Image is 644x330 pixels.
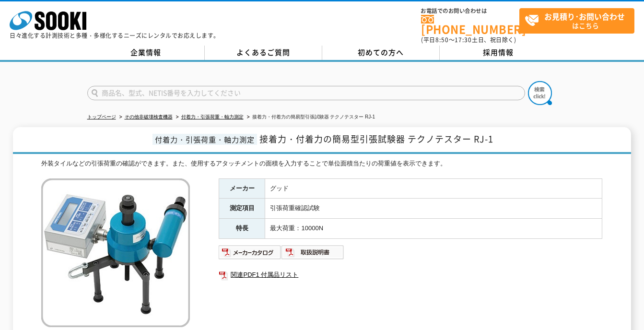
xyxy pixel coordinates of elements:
[519,8,634,34] a: お見積り･お問い合わせはこちら
[440,46,557,60] a: 採用情報
[181,114,244,119] a: 付着力・引張荷重・軸力測定
[421,15,519,35] a: [PHONE_NUMBER]
[205,46,322,60] a: よくあるご質問
[281,251,344,258] a: 取扱説明書
[265,219,602,239] td: 最大荷重：10000N
[41,159,602,169] div: 外装タイルなどの引張荷重の確認ができます。また、使用するアタッチメントの面積を入力することで単位面積当たりの荷重値を表示できます。
[265,199,602,219] td: 引張荷重確認試験
[259,132,493,145] span: 接着力・付着力の簡易型引張試験器 テクノテスター RJ-1
[125,114,173,119] a: その他非破壊検査機器
[10,33,220,38] p: 日々進化する計測技術と多種・多様化するニーズにレンタルでお応えします。
[219,219,265,239] th: 特長
[525,9,634,33] span: はこちら
[87,114,116,119] a: トップページ
[87,46,205,60] a: 企業情報
[435,35,449,44] span: 8:50
[245,112,375,122] li: 接着力・付着力の簡易型引張試験器 テクノテスター RJ-1
[265,178,602,199] td: グッド
[281,245,344,260] img: 取扱説明書
[219,199,265,219] th: 測定項目
[219,269,602,281] a: 関連PDF1 付属品リスト
[87,86,525,100] input: 商品名、型式、NETIS番号を入力してください
[219,245,281,260] img: メーカーカタログ
[358,47,404,58] span: 初めての方へ
[421,8,519,14] span: お電話でのお問い合わせは
[528,81,552,105] img: btn_search.png
[455,35,472,44] span: 17:30
[219,178,265,199] th: メーカー
[152,134,257,145] span: 付着力・引張荷重・軸力測定
[322,46,440,60] a: 初めての方へ
[41,178,190,327] img: 接着力・付着力の簡易型引張試験器 テクノテスター RJ-1
[219,251,281,258] a: メーカーカタログ
[421,35,516,44] span: (平日 ～ 土日、祝日除く)
[544,11,625,22] strong: お見積り･お問い合わせ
